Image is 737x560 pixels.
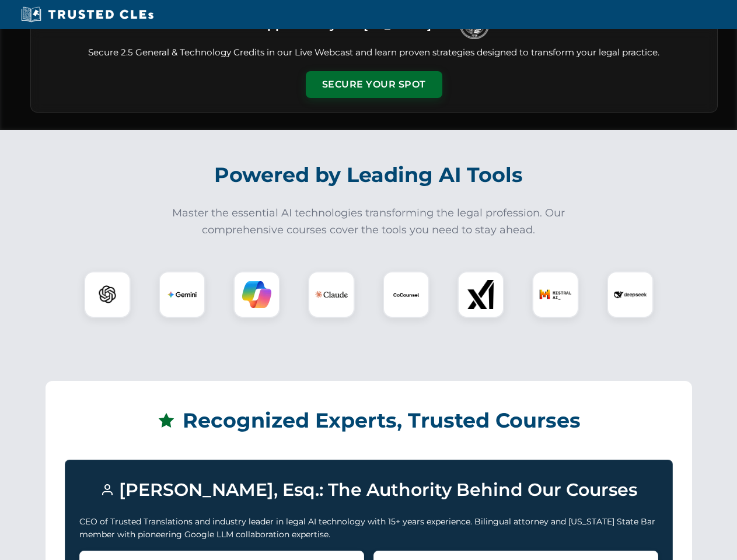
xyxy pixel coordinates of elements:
[466,280,495,309] img: xAI Logo
[539,278,572,311] img: Mistral AI Logo
[165,205,573,239] p: Master the essential AI technologies transforming the legal profession. Our comprehensive courses...
[79,474,658,506] h3: [PERSON_NAME], Esq.: The Authority Behind Our Courses
[308,271,355,318] div: Claude
[457,271,504,318] div: xAI
[84,271,131,318] div: ChatGPT
[79,515,658,541] p: CEO of Trusted Translations and industry leader in legal AI technology with 15+ years experience....
[159,271,205,318] div: Gemini
[306,71,442,98] button: Secure Your Spot
[233,271,280,318] div: Copilot
[65,400,673,441] h2: Recognized Experts, Trusted Courses
[392,280,421,309] img: CoCounsel Logo
[532,271,579,318] div: Mistral AI
[18,6,157,23] img: Trusted CLEs
[90,278,124,311] img: ChatGPT Logo
[46,155,692,195] h2: Powered by Leading AI Tools
[167,280,197,309] img: Gemini Logo
[242,280,271,309] img: Copilot Logo
[315,278,348,311] img: Claude Logo
[607,271,654,318] div: DeepSeek
[614,278,647,311] img: DeepSeek Logo
[383,271,429,318] div: CoCounsel
[45,46,703,60] p: Secure 2.5 General & Technology Credits in our Live Webcast and learn proven strategies designed ...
